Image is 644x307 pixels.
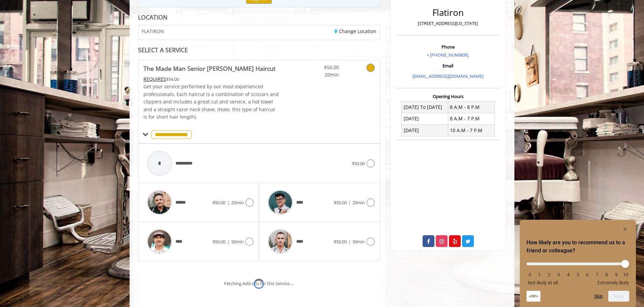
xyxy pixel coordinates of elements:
[584,272,591,277] li: 6
[231,239,244,245] span: 30min
[555,272,562,277] li: 3
[574,272,581,277] li: 5
[231,199,244,206] span: 20min
[448,101,494,113] td: 8 A.M - 8 P.M
[334,239,347,245] span: $50.00
[448,113,494,124] td: 8 A.M - 7 P.M
[398,8,498,18] h2: Flatiron
[227,239,230,245] span: |
[299,71,339,79] span: 20min
[398,20,498,27] p: [STREET_ADDRESS][US_STATE]
[427,52,469,58] a: + [PHONE_NUMBER].
[622,272,629,277] li: 10
[213,199,225,206] span: $50.00
[227,199,230,206] span: |
[143,76,166,82] span: This service needs some Advance to be paid before we block your appointment
[138,13,167,21] b: LOCATION
[352,160,365,166] span: $50.00
[398,44,498,49] h3: Phone
[213,239,225,245] span: $50.00
[348,239,351,245] span: |
[402,125,448,136] td: [DATE]
[527,257,629,285] div: How likely are you to recommend us to a friend or colleague? Select an option from 0 to 10, with ...
[608,291,629,302] button: Next question
[536,272,543,277] li: 1
[224,280,294,287] div: Fetching Add-ons for this Service ...
[527,239,629,255] h2: How likely are you to recommend us to a friend or colleague? Select an option from 0 to 10, with ...
[603,272,610,277] li: 8
[352,239,365,245] span: 30min
[138,47,380,53] div: SELECT A SERVICE
[143,75,279,83] div: $54.00
[594,294,603,299] button: Skip
[398,63,498,68] h3: Email
[527,225,629,302] div: How likely are you to recommend us to a friend or colleague? Select an option from 0 to 10, with ...
[594,272,600,277] li: 7
[348,199,351,206] span: |
[597,280,629,285] span: Extremely likely
[613,272,620,277] li: 9
[352,199,365,206] span: 20min
[527,272,533,277] li: 0
[299,64,339,71] span: $50.00
[565,272,572,277] li: 4
[396,94,500,99] h3: Opening Hours
[143,64,275,73] b: The Made Man Senior [PERSON_NAME] Haircut
[528,280,558,285] span: Not likely at all
[448,125,494,136] td: 10 A.M - 7 P.M
[334,28,376,34] a: Change Location
[412,73,484,79] a: [EMAIL_ADDRESS][DOMAIN_NAME]
[402,113,448,124] td: [DATE]
[334,199,347,206] span: $50.00
[546,272,553,277] li: 2
[143,83,279,121] p: Get your service performed by our most experienced professionals. Each haircut is a combination o...
[142,29,164,34] span: FLATIRON
[621,225,629,233] button: Hide survey
[402,101,448,113] td: [DATE] To [DATE]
